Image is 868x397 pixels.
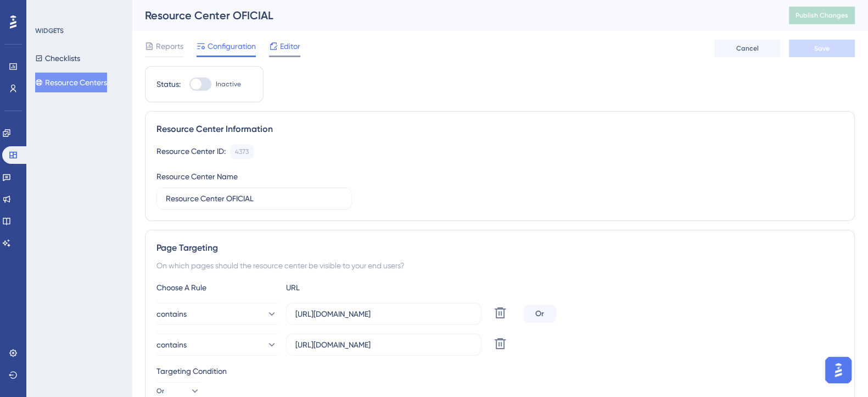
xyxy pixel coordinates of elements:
span: Reports [156,40,183,53]
span: Cancel [736,44,759,53]
span: Editor [280,40,300,53]
span: Configuration [208,40,256,53]
button: Cancel [714,40,780,57]
div: WIDGETS [35,26,64,35]
div: URL [286,281,407,294]
div: Resource Center Name [156,170,238,183]
button: Publish Changes [789,7,855,24]
span: Save [814,44,830,53]
button: contains [156,334,277,356]
div: Choose A Rule [156,281,277,294]
div: Page Targeting [156,241,843,255]
div: Resource Center ID: [156,145,226,159]
div: Resource Center Information [156,123,843,136]
iframe: UserGuiding AI Assistant Launcher [822,354,855,387]
button: Resource Centers [35,73,107,92]
div: Resource Center OFICIAL [145,8,761,23]
input: yourwebsite.com/path [295,339,472,351]
input: yourwebsite.com/path [295,308,472,320]
span: contains [156,338,187,351]
div: Targeting Condition [156,365,843,378]
button: Save [789,40,855,57]
div: Or [523,305,556,323]
button: contains [156,303,277,325]
div: 4373 [235,147,249,156]
span: Publish Changes [796,11,848,20]
div: Status: [156,78,181,91]
span: contains [156,307,187,321]
span: Inactive [216,80,241,89]
div: On which pages should the resource center be visible to your end users? [156,259,843,272]
input: Type your Resource Center name [166,192,343,205]
button: Checklists [35,48,80,68]
span: Or [156,387,164,395]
